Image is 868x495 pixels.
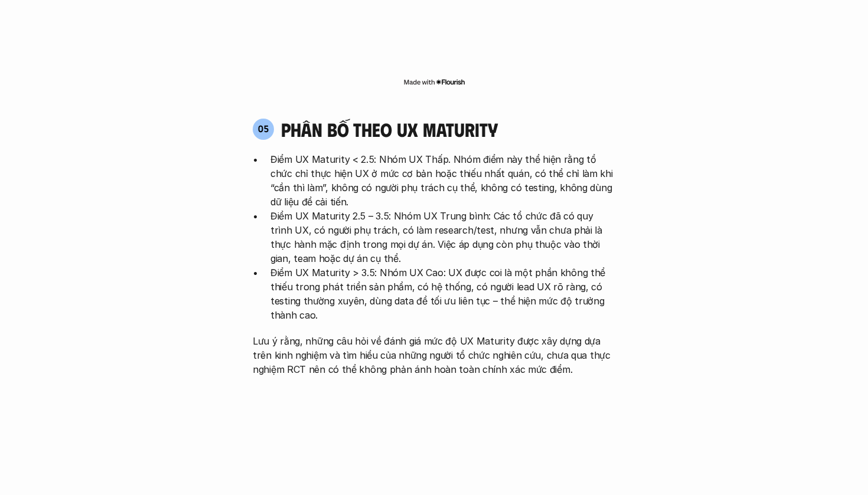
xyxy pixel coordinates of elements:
[403,77,465,87] img: Made with Flourish
[270,209,615,265] p: Điểm UX Maturity 2.5 – 3.5: Nhóm UX Trung bình: Các tổ chức đã có quy trình UX, có người phụ trác...
[270,265,615,322] p: Điểm UX Maturity > 3.5: Nhóm UX Cao: UX được coi là một phần không thể thiếu trong phát triển sản...
[258,124,269,133] p: 05
[281,118,498,140] h4: phân bố theo ux maturity
[253,334,615,376] p: Lưu ý rằng, những câu hỏi về đánh giá mức độ UX Maturity được xây dựng dựa trên kinh nghiệm và tì...
[270,152,615,209] p: Điểm UX Maturity < 2.5: Nhóm UX Thấp. Nhóm điểm này thể hiện rằng tổ chức chỉ thực hiện UX ở mức ...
